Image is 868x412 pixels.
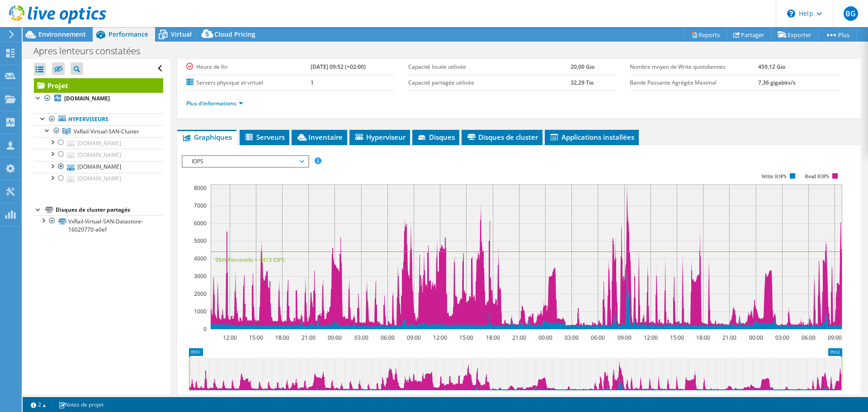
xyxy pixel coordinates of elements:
div: Disques de cluster partagés [56,204,163,215]
span: Graphiques [182,133,232,142]
text: 00:00 [528,393,542,401]
text: 18:00 [696,334,710,341]
text: 18:00 [275,334,289,341]
text: 06:00 [800,393,814,401]
a: Notes de projet [52,399,110,410]
text: 15:00 [459,334,473,341]
text: 02:00 [546,393,560,401]
text: 8000 [194,184,207,192]
text: 08:00 [383,393,397,401]
a: Exporter [771,28,818,42]
text: 10:00 [618,393,632,401]
text: 02:00 [764,393,778,401]
text: 18:00 [691,393,705,401]
span: Cloud Pricing [214,30,255,38]
label: Heure de fin [186,62,310,71]
text: 21:00 [302,334,316,341]
b: [DOMAIN_NAME] [64,95,110,102]
label: Capacité partagée utilisée [408,78,571,87]
a: Projet [34,78,163,93]
text: 0 [203,325,207,333]
text: Read IOPS [805,173,830,180]
b: 459,12 Gio [758,63,785,71]
text: 20:00 [492,393,506,401]
span: BG [844,6,858,21]
text: 04:00 [782,393,796,401]
text: 12:00 [202,393,216,401]
text: 3000 [194,272,207,280]
text: 06:00 [582,393,596,401]
text: 08:00 [600,393,614,401]
b: 7,36 gigabits/s [758,79,796,86]
text: 00:00 [328,334,342,341]
text: 06:00 [381,334,395,341]
text: 7000 [194,202,207,209]
text: 22:00 [727,393,741,401]
text: 20:00 [274,393,288,401]
text: 18:00 [256,393,270,401]
text: 09:00 [407,334,421,341]
text: 03:00 [354,334,368,341]
text: 03:00 [565,334,579,341]
text: 5000 [194,237,207,245]
span: Inventaire [296,133,343,142]
span: Serveurs [244,133,285,142]
text: 16:00 [238,393,252,401]
text: 12:00 [637,393,651,401]
span: VxRail-Virtual-SAN-Cluster [74,128,139,135]
text: 14:00 [220,393,234,401]
text: 09:00 [828,334,842,341]
text: 20:00 [709,393,723,401]
span: IOPS [187,156,303,167]
text: 12:00 [644,334,658,341]
a: [DOMAIN_NAME] [34,149,163,161]
text: 00:00 [749,334,763,341]
span: Virtual [171,30,192,38]
text: 04:00 [564,393,578,401]
text: 00:00 [538,334,552,341]
text: 6000 [194,219,207,227]
text: 10:00 [401,393,415,401]
text: 2000 [194,290,207,298]
h1: Apres lenteurs constatées [29,46,154,56]
text: 00:00 [745,393,759,401]
text: 15:00 [249,334,263,341]
b: 1 [311,79,314,86]
text: 4000 [194,255,207,262]
text: 14:00 [655,393,669,401]
text: 03:00 [775,334,789,341]
b: 20,00 Gio [571,63,594,71]
text: 14:00 [437,393,451,401]
text: 08:00 [818,393,832,401]
b: [DATE] 09:52 (+02:00) [311,63,366,71]
text: 22:00 [510,393,524,401]
a: [DOMAIN_NAME] [34,161,163,173]
text: 95th Percentile = 4413 IOPS [215,256,285,264]
text: 02:00 [329,393,343,401]
span: Applications installées [549,133,634,142]
text: 21:00 [512,334,526,341]
a: Partager [726,28,771,42]
text: 12:00 [419,393,433,401]
text: Write IOPS [761,173,787,180]
label: Servers physique et virtuel [186,78,310,87]
span: Environnement [38,30,86,38]
a: Plus d'informations [186,99,243,107]
a: Hyperviseurs [34,114,163,125]
span: Disques [417,133,455,142]
text: 12:00 [223,334,237,341]
text: 09:00 [618,334,632,341]
a: [DOMAIN_NAME] [34,93,163,104]
a: VxRail-Virtual-SAN-Datastore-16029770-a0ef [34,215,163,235]
text: 16:00 [673,393,687,401]
b: 32,29 Tio [571,79,594,86]
label: Nombre moyen de Write quotidiennes [630,62,758,71]
text: 1000 [194,308,207,315]
svg: \n [787,9,795,18]
span: Hyperviseur [354,133,406,142]
text: 15:00 [670,334,684,341]
text: 22:00 [292,393,307,401]
text: 16:00 [456,393,470,401]
a: Plus [818,28,857,42]
text: 06:00 [802,334,816,341]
